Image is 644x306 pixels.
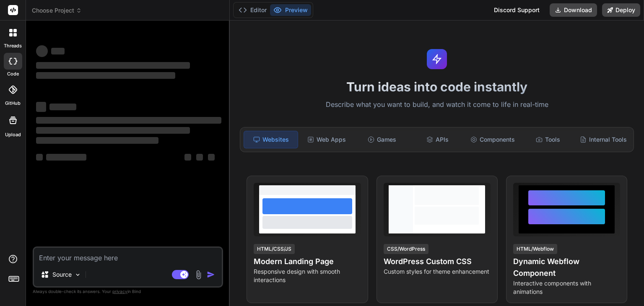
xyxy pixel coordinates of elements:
span: ‌ [36,127,190,134]
div: HTML/CSS/JS [254,244,295,254]
span: ‌ [36,45,48,57]
div: Tools [521,131,575,148]
p: Interactive components with animations [513,279,620,296]
span: ‌ [196,154,203,161]
div: Websites [244,131,298,148]
span: ‌ [51,48,65,54]
span: ‌ [36,62,190,69]
h4: Dynamic Webflow Component [513,256,620,279]
span: Choose Project [32,6,82,15]
label: threads [4,42,22,49]
h4: WordPress Custom CSS [384,256,491,267]
span: ‌ [46,154,86,161]
button: Editor [235,4,270,16]
span: ‌ [36,117,221,124]
div: Components [466,131,519,148]
div: CSS/WordPress [384,244,428,254]
span: ‌ [36,102,46,112]
div: Discord Support [489,3,545,17]
div: Web Apps [300,131,353,148]
span: ‌ [36,154,43,161]
img: icon [207,270,215,279]
button: Deploy [602,3,640,17]
img: Pick Models [74,271,81,278]
div: Internal Tools [576,131,630,148]
label: GitHub [5,100,21,107]
span: ‌ [208,154,215,161]
h4: Modern Landing Page [254,256,361,267]
p: Custom styles for theme enhancement [384,267,491,276]
span: privacy [112,289,127,294]
img: attachment [194,270,203,280]
div: HTML/Webflow [513,244,557,254]
span: ‌ [49,104,76,110]
label: Upload [5,131,21,138]
span: ‌ [184,154,191,161]
div: APIs [410,131,464,148]
div: Games [355,131,409,148]
p: Describe what you want to build, and watch it come to life in real-time [235,99,639,110]
span: ‌ [36,72,175,79]
button: Preview [270,4,311,16]
h1: Turn ideas into code instantly [235,79,639,94]
p: Responsive design with smooth interactions [254,267,361,284]
p: Source [52,270,72,279]
button: Download [550,3,597,17]
span: ‌ [36,137,158,144]
label: code [7,70,19,78]
p: Always double-check its answers. Your in Bind [33,288,223,296]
